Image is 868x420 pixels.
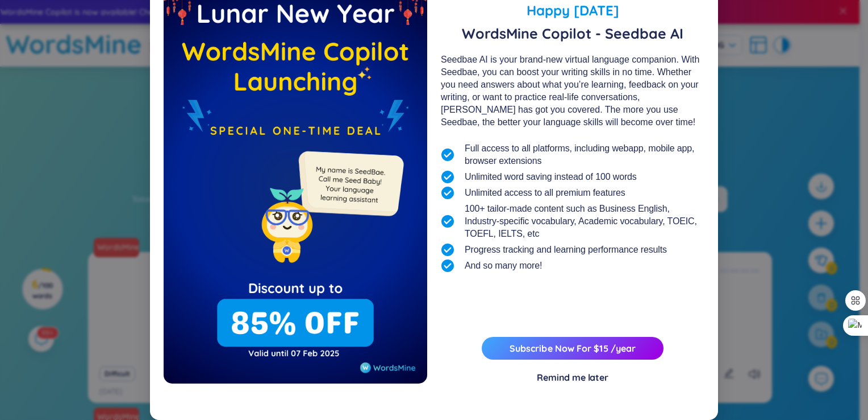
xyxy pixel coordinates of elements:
button: Subscribe Now For $15 /year [482,337,663,360]
div: Seedbae AI is your brand-new virtual language companion. With Seedbae, you can boost your writing... [441,53,704,129]
div: Remind me later [537,371,608,384]
img: minionSeedbaeMessage.35ffe99e.png [293,128,406,241]
span: Progress tracking and learning performance results [465,244,667,256]
span: WordsMine Copilot - Seedbae AI [441,25,704,42]
span: And so many more! [465,260,542,272]
span: Unlimited word saving instead of 100 words [465,171,637,183]
a: Subscribe Now For $15 /year [510,343,636,354]
span: Full access to all platforms, including webapp, mobile app, browser extensions [465,142,704,167]
span: Unlimited access to all premium features [465,187,625,199]
span: 100+ tailor-made content such as Business English, Industry-specific vocabulary, Academic vocabul... [465,203,704,240]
